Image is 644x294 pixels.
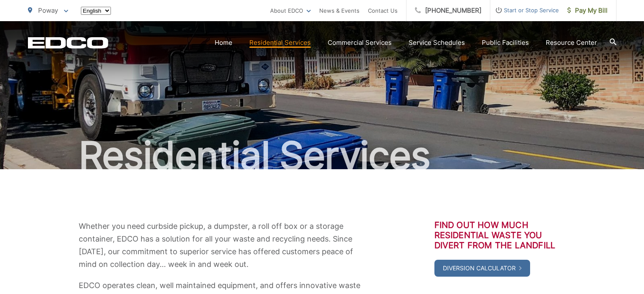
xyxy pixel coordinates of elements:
span: Pay My Bill [567,5,608,16]
a: Public Facilities [482,38,529,48]
p: Whether you need curbside pickup, a dumpster, a roll off box or a storage container, EDCO has a s... [79,220,362,271]
a: Resource Center [546,38,597,48]
a: Contact Us [368,5,398,16]
select: Select a language [81,7,111,15]
h3: Find out how much residential waste you divert from the landfill [434,220,566,250]
a: News & Events [319,5,359,16]
a: Diversion Calculator [434,260,530,277]
a: Home [215,38,232,48]
a: EDCD logo. Return to the homepage. [28,37,108,49]
span: Poway [38,6,58,14]
a: Commercial Services [328,38,392,48]
a: About EDCO [270,5,311,16]
h1: Residential Services [28,135,616,177]
a: Service Schedules [409,38,465,48]
a: Residential Services [249,38,311,48]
